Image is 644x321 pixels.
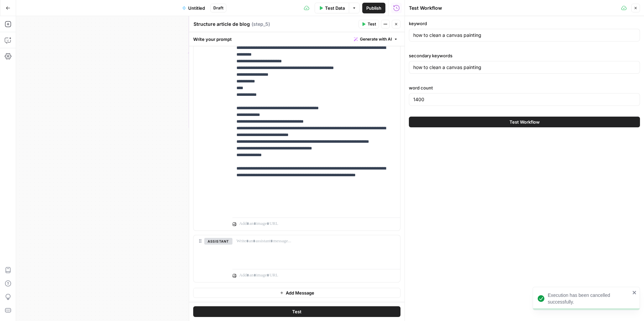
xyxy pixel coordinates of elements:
[194,21,250,27] textarea: Structure article de blog
[178,3,209,13] button: Untitled
[286,290,314,296] span: Add Message
[632,290,637,295] button: close
[252,21,270,27] span: ( step_5 )
[409,117,640,127] button: Test Workflow
[368,21,376,27] span: Test
[193,306,400,317] button: Test
[193,288,400,298] button: Add Message
[351,35,400,44] button: Generate with AI
[409,20,640,27] label: keyword
[315,3,349,13] button: Test Data
[325,5,345,11] span: Test Data
[188,5,205,11] span: Untitled
[409,52,640,59] label: secondary keywords
[360,36,392,42] span: Generate with AI
[204,238,232,245] button: assistant
[548,292,630,305] div: Execution has been cancelled successfully.
[366,5,381,11] span: Publish
[359,20,379,28] button: Test
[509,119,540,125] span: Test Workflow
[213,5,223,11] span: Draft
[409,84,640,91] label: word count
[189,32,405,46] div: Write your prompt
[292,308,302,315] span: Test
[362,3,385,13] button: Publish
[194,235,227,282] div: assistant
